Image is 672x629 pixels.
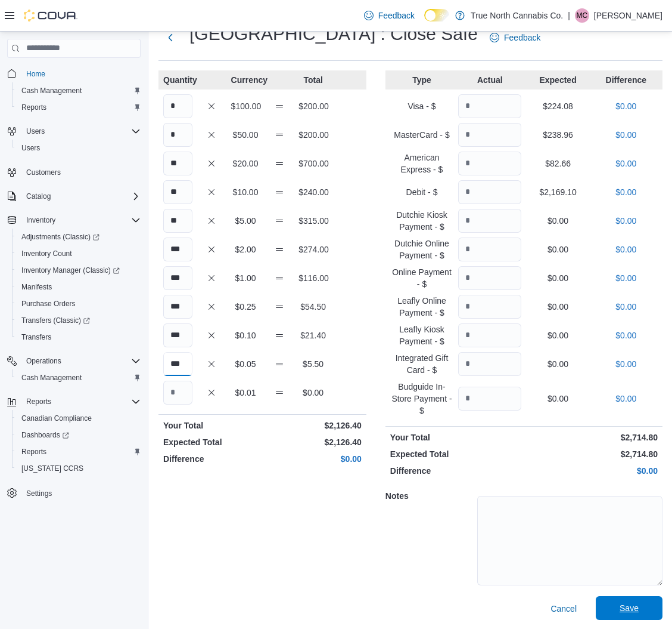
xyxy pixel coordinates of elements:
[21,86,82,95] span: Cash Management
[458,152,521,175] input: Quantity
[298,129,328,141] p: $200.00
[298,74,328,86] p: Total
[504,32,540,44] span: Feedback
[458,295,521,319] input: Quantity
[390,323,453,347] p: Leafly Kiosk Payment - $
[526,158,589,169] p: $82.66
[526,301,589,313] p: $0.00
[620,602,639,614] span: Save
[17,330,141,344] span: Transfers
[12,443,145,460] button: Reports
[163,295,192,319] input: Quantity
[231,329,260,341] p: $0.10
[458,238,521,261] input: Quantity
[158,26,182,50] button: Next
[359,4,419,27] a: Feedback
[2,123,145,140] button: Users
[21,213,141,227] span: Inventory
[231,186,260,198] p: $10.00
[163,436,260,448] p: Expected Total
[21,447,46,457] span: Reports
[526,272,589,284] p: $0.00
[12,460,145,477] button: [US_STATE] CCRS
[577,8,588,23] span: MC
[12,312,145,329] a: Transfers (Classic)
[12,262,145,279] a: Inventory Manager (Classic)
[595,329,658,341] p: $0.00
[17,330,56,344] a: Transfers
[458,266,521,290] input: Quantity
[21,213,60,227] button: Inventory
[21,332,51,342] span: Transfers
[526,358,589,370] p: $0.00
[21,373,82,383] span: Cash Management
[458,323,521,347] input: Quantity
[17,313,95,328] a: Transfers (Classic)
[163,152,192,175] input: Quantity
[17,230,141,244] span: Adjustments (Classic)
[390,448,522,460] p: Expected Total
[298,100,328,112] p: $200.00
[550,603,577,615] span: Cancel
[12,229,145,245] a: Adjustments (Classic)
[458,94,521,118] input: Quantity
[21,165,141,180] span: Customers
[2,393,145,410] button: Reports
[526,431,658,443] p: $2,714.80
[17,313,141,328] span: Transfers (Classic)
[26,168,61,177] span: Customers
[21,124,141,138] span: Users
[390,74,453,86] p: Type
[163,94,192,118] input: Quantity
[458,180,521,204] input: Quantity
[12,140,145,156] button: Users
[595,100,658,112] p: $0.00
[17,84,141,98] span: Cash Management
[17,297,141,311] span: Purchase Orders
[298,387,328,399] p: $0.00
[21,316,90,325] span: Transfers (Classic)
[17,280,141,294] span: Manifests
[24,10,77,21] img: Cova
[12,369,145,386] button: Cash Management
[17,445,141,459] span: Reports
[390,381,453,417] p: Budguide In-Store Payment - $
[21,394,141,409] span: Reports
[21,232,99,242] span: Adjustments (Classic)
[17,100,141,115] span: Reports
[17,263,125,277] a: Inventory Manager (Classic)
[17,141,45,155] a: Users
[265,436,361,448] p: $2,126.40
[231,100,260,112] p: $100.00
[2,353,145,369] button: Operations
[17,84,86,98] a: Cash Management
[163,323,192,347] input: Quantity
[298,158,328,169] p: $700.00
[390,238,453,261] p: Dutchie Online Payment - $
[458,209,521,233] input: Quantity
[21,485,141,500] span: Settings
[2,65,145,82] button: Home
[526,186,589,198] p: $2,169.10
[298,358,328,370] p: $5.50
[21,486,57,501] a: Settings
[298,186,328,198] p: $240.00
[12,82,145,99] button: Cash Management
[26,127,45,136] span: Users
[595,215,658,227] p: $0.00
[21,354,66,368] button: Operations
[595,358,658,370] p: $0.00
[2,212,145,229] button: Inventory
[231,272,260,284] p: $1.00
[163,453,260,465] p: Difference
[526,74,589,86] p: Expected
[594,8,662,23] p: [PERSON_NAME]
[17,445,51,459] a: Reports
[26,69,45,79] span: Home
[17,371,86,385] a: Cash Management
[595,74,658,86] p: Difference
[378,10,415,21] span: Feedback
[390,129,453,141] p: MasterCard - $
[390,431,522,443] p: Your Total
